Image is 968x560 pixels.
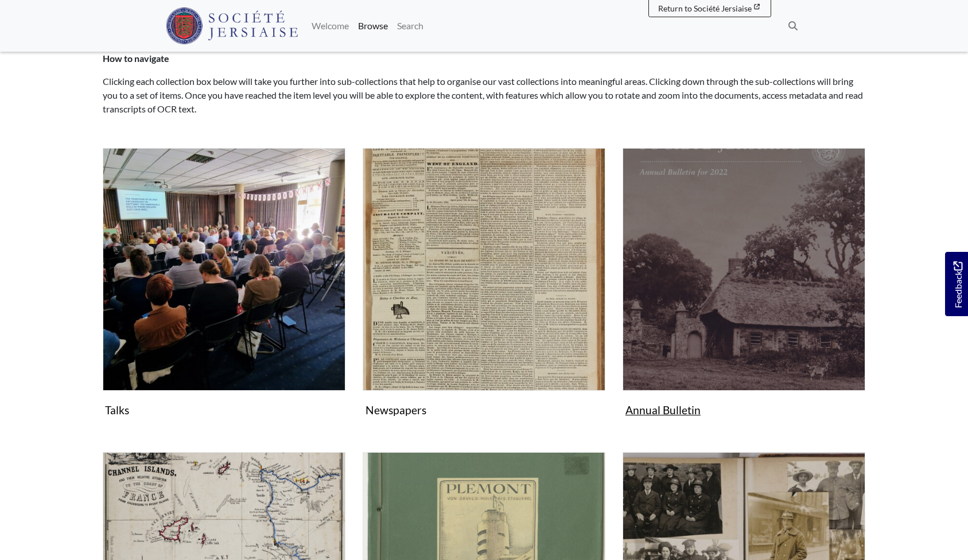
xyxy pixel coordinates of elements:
[307,14,353,37] a: Welcome
[658,3,752,13] span: Return to Société Jersiaise
[103,148,345,391] img: Talks
[353,14,392,37] a: Browse
[103,148,345,421] a: Talks Talks
[354,148,614,438] div: Subcollection
[103,53,169,64] strong: How to navigate
[103,75,866,116] p: Clicking each collection box below will take you further into sub-collections that help to organi...
[363,148,605,421] a: Newspapers Newspapers
[945,252,968,316] a: Would you like to provide feedback?
[614,148,874,438] div: Subcollection
[623,148,865,391] img: Annual Bulletin
[363,148,605,391] img: Newspapers
[623,148,865,421] a: Annual Bulletin Annual Bulletin
[951,262,965,308] span: Feedback
[94,148,354,438] div: Subcollection
[392,14,428,37] a: Search
[166,7,298,44] img: Société Jersiaise
[166,5,298,47] a: Société Jersiaise logo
